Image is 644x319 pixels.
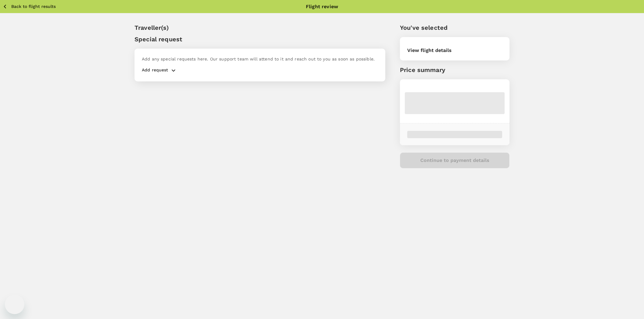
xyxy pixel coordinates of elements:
[400,23,509,32] p: You've selected
[407,48,452,53] button: View flight details
[135,23,385,32] p: Traveller(s)
[306,3,338,10] p: Flight review
[2,3,56,10] button: Back to flight results
[142,56,378,62] p: Add any special requests here. Our support team will attend to it and reach out to you as soon as...
[400,65,509,74] p: Price summary
[5,295,24,314] iframe: Button to launch messaging window
[135,35,385,44] p: Special request
[11,3,56,9] p: Back to flight results
[142,67,168,74] p: Add request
